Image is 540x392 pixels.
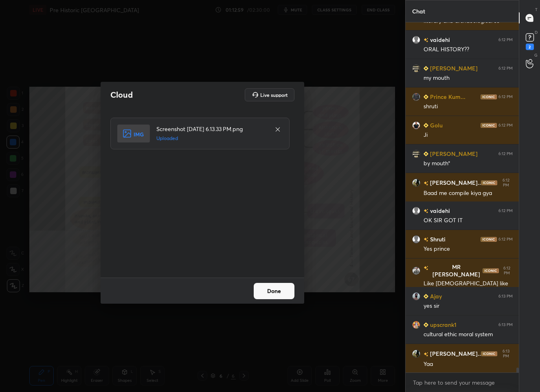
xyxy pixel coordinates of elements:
[428,235,446,243] h6: Shruti
[424,94,428,99] img: Learner_Badge_beginner_1_8b307cf2a0.svg
[424,123,428,128] img: Learner_Badge_beginner_1_8b307cf2a0.svg
[424,160,513,168] div: by mouth*
[412,36,420,44] img: default.png
[424,181,428,186] img: no-rating-badge.077c3623.svg
[424,151,428,156] img: Learner_Badge_beginner_1_8b307cf2a0.svg
[498,123,513,128] div: 6:12 PM
[412,350,420,358] img: 1dfa33ba6f91460f98944e39940d3d5d.jpg
[424,331,513,339] div: cultural ethic moral system
[424,131,513,139] div: Ji
[156,135,266,142] h5: Uploaded
[412,235,420,243] img: default.png
[498,208,513,213] div: 6:12 PM
[424,209,428,213] img: no-rating-badge.077c3623.svg
[424,66,428,71] img: Learner_Badge_beginner_1_8b307cf2a0.svg
[481,180,497,185] img: iconic-dark.1390631f.png
[498,294,513,299] div: 6:13 PM
[481,123,497,128] img: iconic-dark.1390631f.png
[424,74,513,82] div: my mouth
[500,266,513,276] div: 6:12 PM
[499,349,513,359] div: 6:13 PM
[498,237,513,242] div: 6:12 PM
[483,268,499,273] img: iconic-dark.1390631f.png
[412,93,420,101] img: 13344ab143ab48b5b19f2a5babaa9e38.jpg
[156,125,266,133] h4: Screenshot [DATE] 6.13.33 PM.png
[254,283,294,299] button: Done
[428,179,481,187] h6: [PERSON_NAME]..
[498,94,513,99] div: 6:12 PM
[534,52,538,58] p: G
[412,179,420,187] img: 1dfa33ba6f91460f98944e39940d3d5d.jpg
[424,189,513,197] div: Baad me compile kiya gya
[424,266,428,270] img: no-rating-badge.077c3623.svg
[428,149,478,158] h6: [PERSON_NAME]
[428,263,483,278] h6: MR [PERSON_NAME]
[412,321,420,329] img: d0203acc07194da8910f458084b0032f.jpg
[412,292,420,300] img: 105d08a1b4b74e7298d55df340b1ee7b.72588511_3
[424,294,428,299] img: Learner_Badge_beginner_1_8b307cf2a0.svg
[412,267,420,275] img: 5b4474b1c13d4acfa089ec3cb1aa96f8.jpg
[406,22,519,372] div: grid
[424,38,428,42] img: no-rating-badge.077c3623.svg
[424,322,428,327] img: Learner_Badge_beginner_1_8b307cf2a0.svg
[424,46,513,54] div: ORAL HISTORY??
[481,237,497,242] img: iconic-dark.1390631f.png
[428,35,450,44] h6: vaidehi
[412,150,420,158] img: 9a220ba02017487784e84ff9b0d77a2f.jpg
[498,66,513,71] div: 6:12 PM
[428,121,443,129] h6: Golu
[428,292,442,300] h6: Ajay
[424,217,513,225] div: OK SIR GOT IT
[412,207,420,215] img: default.png
[526,44,534,50] div: 2
[424,237,428,242] img: no-rating-badge.077c3623.svg
[424,280,513,295] div: Like [DEMOGRAPHIC_DATA] like [DEMOGRAPHIC_DATA]
[406,0,432,22] p: Chat
[481,94,497,99] img: iconic-dark.1390631f.png
[428,350,481,358] h6: [PERSON_NAME]..
[412,121,420,129] img: 99f0e5b38ed64a8d96bf171a2214f24f.jpg
[498,151,513,156] div: 6:12 PM
[481,351,497,356] img: iconic-dark.1390631f.png
[412,64,420,72] img: 9a220ba02017487784e84ff9b0d77a2f.jpg
[424,245,513,253] div: Yes prince
[110,90,133,100] h2: Cloud
[535,29,538,35] p: D
[428,64,478,72] h6: [PERSON_NAME]
[428,320,457,329] h6: upscrank1
[499,178,513,188] div: 6:12 PM
[498,322,513,327] div: 6:13 PM
[260,92,288,97] h5: Live support
[535,7,538,13] p: T
[428,92,465,101] h6: Prince Kum...
[424,103,513,111] div: shruti
[498,37,513,42] div: 6:12 PM
[424,360,513,368] div: Yaa
[424,352,428,357] img: no-rating-badge.077c3623.svg
[424,302,513,310] div: yes sir
[428,206,450,215] h6: vaidehi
